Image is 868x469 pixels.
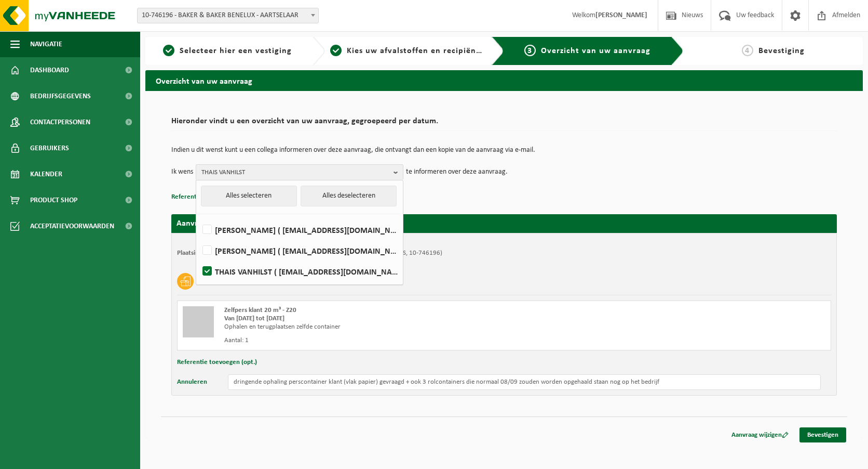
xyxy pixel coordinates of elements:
strong: [PERSON_NAME] [595,11,647,19]
span: Acceptatievoorwaarden [30,213,114,239]
h2: Hieronder vindt u een overzicht van uw aanvraag, gegroepeerd per datum. [171,117,837,131]
div: Ophalen en terugplaatsen zelfde container [224,323,546,331]
a: Aanvraag wijzigen [724,427,796,442]
a: Bevestigen [799,427,846,442]
span: 10-746196 - BAKER & BAKER BENELUX - AARTSELAAR [138,8,318,23]
span: Overzicht van uw aanvraag [541,47,650,55]
label: [PERSON_NAME] ( [EMAIL_ADDRESS][DOMAIN_NAME] ) [200,222,398,238]
label: [PERSON_NAME] ( [EMAIL_ADDRESS][DOMAIN_NAME] ) [200,243,398,258]
input: Geef hier uw opmerking [228,374,821,390]
span: 3 [524,45,536,56]
p: Ik wens [171,164,193,180]
span: Gebruikers [30,135,69,161]
span: 1 [163,45,174,56]
span: Kalender [30,161,62,187]
span: Contactpersonen [30,109,90,135]
label: THAIS VANHILST ( [EMAIL_ADDRESS][DOMAIN_NAME] ) [200,264,398,279]
button: Alles deselecteren [301,186,397,206]
span: Navigatie [30,31,62,57]
span: 4 [742,45,753,56]
p: Indien u dit wenst kunt u een collega informeren over deze aanvraag, die ontvangt dan een kopie v... [171,147,837,154]
button: Referentie toevoegen (opt.) [171,190,251,204]
h2: Overzicht van uw aanvraag [145,70,863,90]
span: Selecteer hier een vestiging [180,47,292,55]
span: Bedrijfsgegevens [30,83,91,109]
span: THAIS VANHILST [201,165,389,180]
strong: Van [DATE] tot [DATE] [224,315,284,322]
button: Alles selecteren [201,186,297,206]
span: Bevestiging [758,47,805,55]
span: 2 [330,45,342,56]
span: Zelfpers klant 20 m³ - Z20 [224,307,296,314]
button: THAIS VANHILST [196,164,403,180]
button: Referentie toevoegen (opt.) [177,356,257,369]
a: 1Selecteer hier een vestiging [151,45,304,57]
span: Dashboard [30,57,69,83]
strong: Plaatsingsadres: [177,250,222,256]
span: Kies uw afvalstoffen en recipiënten [347,47,490,55]
strong: Aanvraag voor [DATE] [177,219,254,228]
span: Product Shop [30,187,77,213]
div: Aantal: 1 [224,336,546,345]
a: 2Kies uw afvalstoffen en recipiënten [330,45,484,57]
button: Annuleren [177,374,207,390]
p: te informeren over deze aanvraag. [406,164,508,180]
